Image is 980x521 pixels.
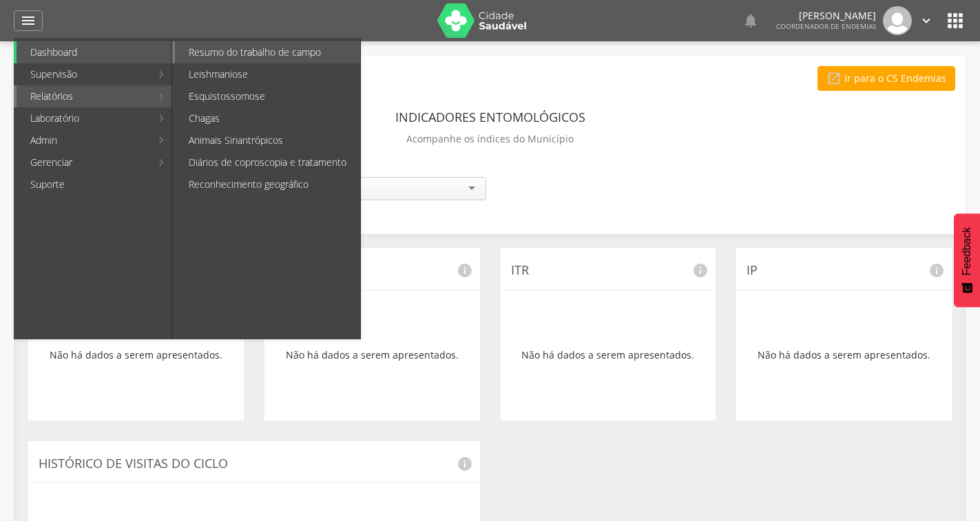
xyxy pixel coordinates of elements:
[17,129,151,151] a: Admin
[175,107,360,129] a: Chagas
[954,213,980,307] button: Feedback - Mostrar pesquisa
[175,41,360,63] a: Resumo do trabalho de campo
[511,262,706,279] p: ITR
[395,105,585,129] header: Indicadores Entomológicos
[742,6,759,35] a: 
[175,129,360,151] a: Animais Sinantrópicos
[457,456,473,472] i: info
[919,6,934,35] a: 
[20,12,37,29] i: 
[944,10,966,32] i: 
[961,227,973,275] span: Feedback
[17,107,151,129] a: Laboratório
[826,71,842,86] i: 
[511,301,706,410] div: Não há dados a serem apresentados.
[275,301,470,410] div: Não há dados a serem apresentados.
[406,129,574,149] p: Acompanhe os índices do Município
[275,262,470,279] p: IRP
[175,85,360,107] a: Esquistossomose
[747,301,941,410] div: Não há dados a serem apresentados.
[175,173,360,195] a: Reconhecimento geográfico
[17,151,151,173] a: Gerenciar
[39,455,470,473] p: Histórico de Visitas do Ciclo
[742,12,759,29] i: 
[776,11,876,21] p: [PERSON_NAME]
[776,21,876,31] span: Coordenador de Endemias
[817,66,955,91] a: Ir para o CS Endemias
[175,63,360,85] a: Leishmaniose
[39,301,233,410] div: Não há dados a serem apresentados.
[747,262,941,279] p: IP
[692,262,709,279] i: info
[17,41,171,63] a: Dashboard
[17,173,171,195] a: Suporte
[14,10,43,31] a: 
[17,85,151,107] a: Relatórios
[457,262,473,279] i: info
[175,151,360,173] a: Diários de coproscopia e tratamento
[928,262,945,279] i: info
[17,63,151,85] a: Supervisão
[919,13,934,28] i: 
